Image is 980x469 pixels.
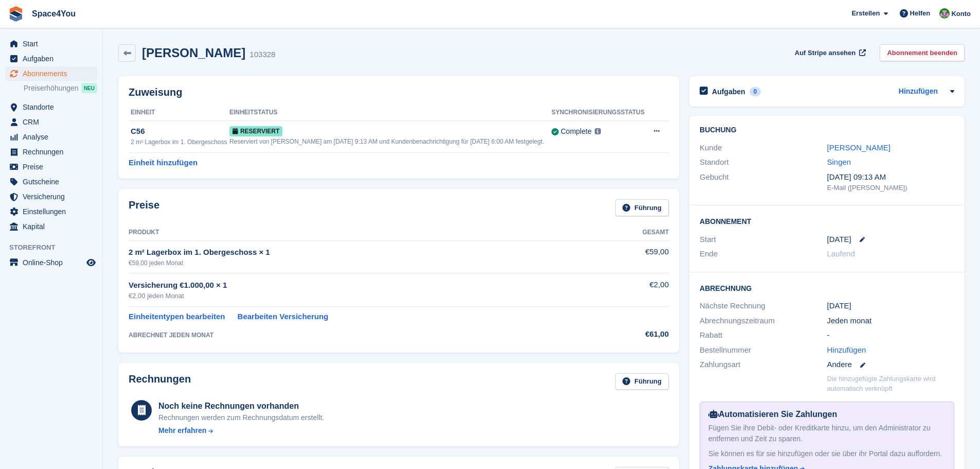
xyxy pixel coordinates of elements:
div: Kunde [700,142,827,154]
a: Space4You [28,5,80,22]
th: Produkt [129,224,605,241]
div: Nächste Rechnung [700,300,827,312]
div: Bestellnummer [700,344,827,356]
div: Rechnungen werden zum Rechnungsdatum erstellt. [158,412,324,423]
a: menu [5,145,97,159]
span: Erstellen [851,8,880,19]
th: Einheit [129,105,229,121]
a: menu [5,130,97,144]
div: Start [700,234,827,246]
a: menu [5,175,97,189]
span: Laufend [827,249,855,258]
time: 2025-08-29 23:00:00 UTC [827,234,851,246]
span: Auf Stripe ansehen [795,48,856,58]
p: Die hinzugefügte Zahlungskarte wird automatisch verknüpft [827,374,954,394]
div: €59,00 jeden Monat [129,258,605,268]
div: Ende [700,248,827,260]
a: Preiserhöhungen NEU [24,82,97,94]
div: 0 [750,87,761,96]
div: 2 m² Lagerbox im 1. Obergeschoss [131,137,229,147]
span: Rechnungen [23,145,84,159]
div: 103328 [250,49,275,61]
div: Reserviert von [PERSON_NAME] am [DATE] 9:13 AM und Kundenbenachrichtigung für [DATE] 6:00 AM fest... [229,137,551,146]
div: Jeden monat [827,315,954,327]
th: Einheitstatus [229,105,551,121]
a: Abonnement beenden [880,44,965,61]
h2: Abonnement [700,216,954,226]
th: Gesamt [605,224,669,241]
span: Versicherung [23,189,84,204]
div: Mehr erfahren [158,425,206,436]
a: Singen [827,158,851,166]
a: Hinzufügen [899,86,938,98]
a: menu [5,115,97,129]
span: Abonnements [23,66,84,81]
h2: Buchung [700,126,954,134]
a: Mehr erfahren [158,425,324,436]
div: [DATE] [827,300,954,312]
a: Einheit hinzufügen [129,157,198,169]
span: Preise [23,160,84,174]
a: menu [5,219,97,234]
div: Automatisieren Sie Zahlungen [708,408,946,421]
td: €59,00 [605,240,669,273]
span: Storefront [9,242,102,253]
span: Reserviert [229,126,282,136]
span: Preiserhöhungen [24,83,79,93]
span: Konto [951,9,971,19]
a: menu [5,37,97,51]
span: Gutscheine [23,175,84,189]
a: menu [5,160,97,174]
div: C56 [131,126,229,137]
h2: Abrechnung [700,283,954,293]
img: stora-icon-8386f47178a22dfd0bd8f6a31ec36ba5ce8667c1dd55bd0f319d3a0aa187defe.svg [8,6,24,22]
a: menu [5,189,97,204]
div: Abrechnungszeitraum [700,315,827,327]
span: Standorte [23,100,84,114]
div: Andere [827,359,954,371]
a: menu [5,66,97,81]
a: Führung [615,199,669,216]
div: Standort [700,157,827,168]
div: 2 m² Lagerbox im 1. Obergeschoss × 1 [129,247,605,258]
a: Auf Stripe ansehen [791,44,868,61]
span: Start [23,37,84,51]
div: Versicherung €1.000,00 × 1 [129,280,605,291]
a: menu [5,204,97,219]
div: Gebucht [700,171,827,193]
span: Kapital [23,219,84,234]
img: Luca-André Talhoff [939,8,950,19]
h2: Zuweisung [129,86,669,98]
span: Analyse [23,130,84,144]
span: CRM [23,115,84,129]
img: icon-info-grey-7440780725fd019a000dd9b08b2336e03edf1995a4989e88bcd33f0948082b44.svg [595,128,601,134]
a: [PERSON_NAME] [827,143,890,152]
div: Rabatt [700,329,827,341]
a: Speisekarte [5,255,97,270]
span: Einstellungen [23,204,84,219]
span: Helfen [910,8,931,19]
td: €2,00 [605,273,669,307]
div: €2,00 jeden Monat [129,291,605,301]
div: NEU [81,83,97,93]
div: Complete [561,126,592,137]
div: Zahlungsart [700,359,827,371]
a: Bearbeiten Versicherung [238,311,329,323]
a: menu [5,51,97,66]
div: E-Mail ([PERSON_NAME]) [827,183,954,193]
h2: Preise [129,199,159,216]
div: Noch keine Rechnungen vorhanden [158,400,324,412]
a: menu [5,100,97,114]
a: Vorschau-Shop [85,256,97,269]
span: Online-Shop [23,255,84,270]
a: Führung [615,373,669,390]
div: - [827,329,954,341]
a: Einheitentypen bearbeiten [129,311,225,323]
div: €61,00 [605,328,669,340]
h2: Aufgaben [712,87,745,96]
div: [DATE] 09:13 AM [827,171,954,183]
span: Aufgaben [23,51,84,66]
th: Synchronisierungsstatus [551,105,647,121]
h2: [PERSON_NAME] [142,46,245,60]
a: Hinzufügen [827,344,866,356]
